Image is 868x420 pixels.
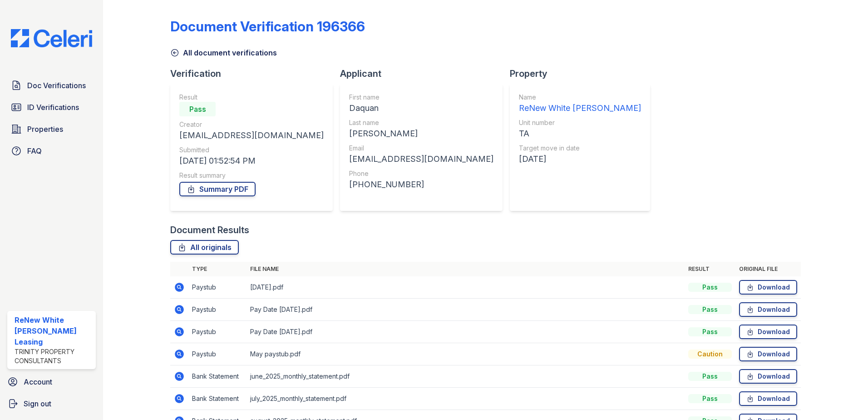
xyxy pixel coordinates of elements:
[188,365,247,388] td: Bank Statement
[7,76,96,95] a: Doc Verifications
[4,395,99,413] a: Sign out
[349,93,493,102] div: First name
[519,93,641,115] a: Name ReNew White [PERSON_NAME]
[735,262,801,276] th: Original file
[688,327,732,336] div: Pass
[739,347,797,361] a: Download
[24,376,52,387] span: Account
[170,224,249,236] div: Document Results
[27,102,79,113] span: ID Verifications
[247,321,685,343] td: Pay Date [DATE].pdf
[519,102,641,115] div: ReNew White [PERSON_NAME]
[510,67,657,80] div: Property
[739,302,797,317] a: Download
[349,169,493,178] div: Phone
[188,321,247,343] td: Paystub
[349,178,493,191] div: [PHONE_NUMBER]
[188,299,247,321] td: Paystub
[15,347,92,365] div: Trinity Property Consultants
[27,80,86,91] span: Doc Verifications
[688,305,732,314] div: Pass
[27,124,63,135] span: Properties
[24,398,51,409] span: Sign out
[15,315,92,347] div: ReNew White [PERSON_NAME] Leasing
[688,350,732,359] div: Caution
[179,129,324,142] div: [EMAIL_ADDRESS][DOMAIN_NAME]
[179,93,324,102] div: Result
[179,155,324,167] div: [DATE] 01:52:54 PM
[188,276,247,299] td: Paystub
[188,388,247,410] td: Bank Statement
[685,262,735,276] th: Result
[349,118,493,127] div: Last name
[179,120,324,129] div: Creator
[688,283,732,292] div: Pass
[349,102,493,115] div: Daquan
[7,120,96,138] a: Properties
[247,262,685,276] th: File name
[739,369,797,384] a: Download
[688,394,732,403] div: Pass
[519,118,641,127] div: Unit number
[349,127,493,140] div: [PERSON_NAME]
[179,171,324,180] div: Result summary
[170,18,365,35] div: Document Verification 196366
[519,127,641,140] div: TA
[170,240,239,255] a: All originals
[739,391,797,406] a: Download
[247,343,685,365] td: May paystub.pdf
[179,102,216,116] div: Pass
[170,67,340,80] div: Verification
[247,365,685,388] td: june_2025_monthly_statement.pdf
[349,144,493,153] div: Email
[188,343,247,365] td: Paystub
[7,142,96,160] a: FAQ
[739,325,797,339] a: Download
[519,144,641,153] div: Target move in date
[247,276,685,299] td: [DATE].pdf
[7,98,96,116] a: ID Verifications
[519,153,641,165] div: [DATE]
[340,67,510,80] div: Applicant
[349,153,493,165] div: [EMAIL_ADDRESS][DOMAIN_NAME]
[519,93,641,102] div: Name
[688,372,732,381] div: Pass
[247,388,685,410] td: july_2025_monthly_statement.pdf
[247,299,685,321] td: Pay Date [DATE].pdf
[170,47,277,58] a: All document verifications
[179,182,256,196] a: Summary PDF
[27,145,42,156] span: FAQ
[188,262,247,276] th: Type
[4,29,99,47] img: CE_Logo_Blue-a8612792a0a2168367f1c8372b55b34899dd931a85d93a1a3d3e32e68fde9ad4.png
[739,280,797,295] a: Download
[4,373,99,391] a: Account
[179,145,324,155] div: Submitted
